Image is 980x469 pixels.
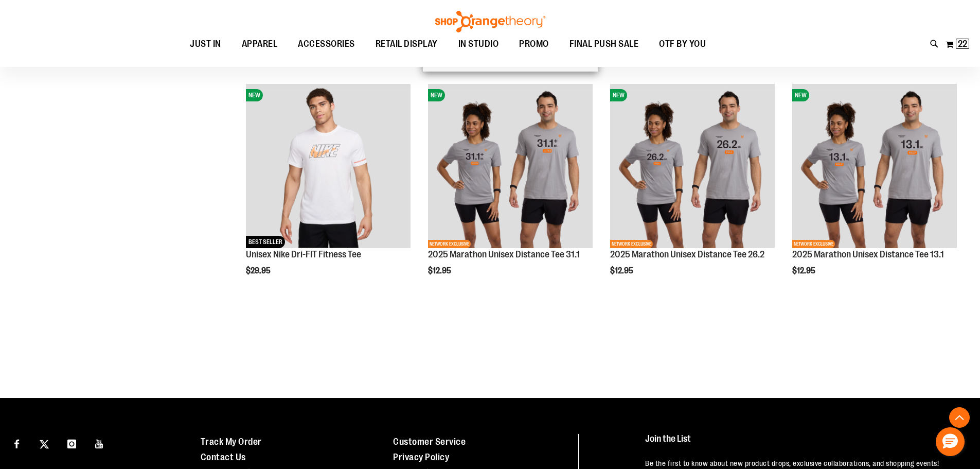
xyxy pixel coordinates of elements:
[610,266,635,275] span: $12.95
[393,437,466,447] a: Customer Service
[936,427,965,456] button: Hello, have a question? Let’s chat.
[35,434,54,452] a: Visit our X page
[792,89,809,101] span: NEW
[180,32,231,56] a: JUST IN
[559,32,649,56] a: FINAL PUSH SALE
[428,89,445,101] span: NEW
[201,452,246,462] a: Contact Us
[458,32,499,56] span: IN STUDIO
[519,32,549,56] span: PROMO
[428,240,471,248] span: NETWORK EXCLUSIVE
[645,434,956,453] h4: Join the List
[8,434,26,452] a: Visit our Facebook page
[434,11,547,32] img: Shop Orangetheory
[376,32,438,56] span: RETAIL DISPLAY
[428,266,453,275] span: $12.95
[792,84,957,250] a: 2025 Marathon Unisex Distance Tee 13.1NEWNETWORK EXCLUSIVE
[246,236,285,248] span: BEST SELLER
[610,240,653,248] span: NETWORK EXCLUSIVE
[428,84,593,249] img: 2025 Marathon Unisex Distance Tee 31.1
[958,39,967,49] span: 22
[649,32,716,56] a: OTF BY YOU
[298,32,355,56] span: ACCESSORIES
[241,79,416,302] div: product
[40,440,49,449] img: Twitter
[605,79,780,302] div: product
[423,79,598,302] div: product
[610,89,627,101] span: NEW
[190,32,221,56] span: JUST IN
[949,407,970,428] button: Back To Top
[63,434,81,452] a: Visit our Instagram page
[792,84,957,249] img: 2025 Marathon Unisex Distance Tee 13.1
[787,79,962,302] div: product
[659,32,706,56] span: OTF BY YOU
[448,32,509,56] a: IN STUDIO
[201,437,262,447] a: Track My Order
[569,32,639,56] span: FINAL PUSH SALE
[428,249,580,259] a: 2025 Marathon Unisex Distance Tee 31.1
[242,32,278,56] span: APPAREL
[610,84,775,250] a: 2025 Marathon Unisex Distance Tee 26.2NEWNETWORK EXCLUSIVE
[231,32,288,56] a: APPAREL
[246,84,411,250] a: Unisex Nike Dri-FIT Fitness TeeNEWBEST SELLER
[246,249,361,259] a: Unisex Nike Dri-FIT Fitness Tee
[246,84,411,249] img: Unisex Nike Dri-FIT Fitness Tee
[365,32,448,56] a: RETAIL DISPLAY
[792,266,817,275] span: $12.95
[393,452,449,462] a: Privacy Policy
[428,84,593,250] a: 2025 Marathon Unisex Distance Tee 31.1NEWNETWORK EXCLUSIVE
[645,458,956,468] p: Be the first to know about new product drops, exclusive collaborations, and shopping events!
[246,89,263,101] span: NEW
[246,266,272,275] span: $29.95
[610,249,764,259] a: 2025 Marathon Unisex Distance Tee 26.2
[792,249,944,259] a: 2025 Marathon Unisex Distance Tee 13.1
[288,32,365,56] a: ACCESSORIES
[509,32,559,56] a: PROMO
[610,84,775,249] img: 2025 Marathon Unisex Distance Tee 26.2
[91,434,109,452] a: Visit our Youtube page
[792,240,835,248] span: NETWORK EXCLUSIVE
